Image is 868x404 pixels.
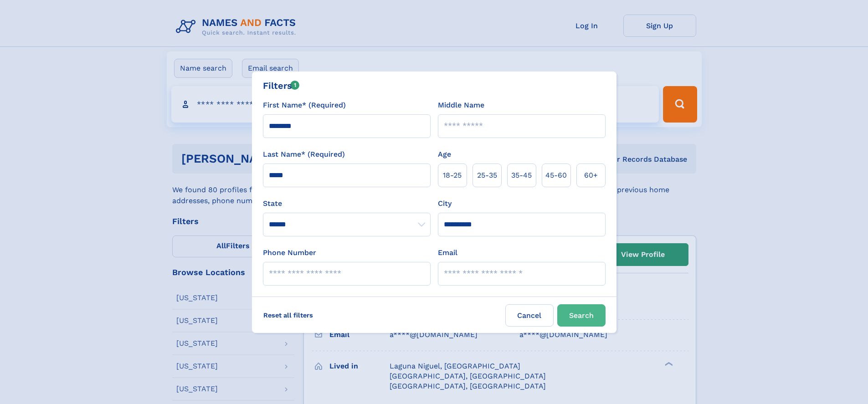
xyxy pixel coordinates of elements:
[263,149,345,160] label: Last Name* (Required)
[438,247,457,258] label: Email
[505,304,554,327] label: Cancel
[477,170,497,181] span: 25‑35
[263,198,431,209] label: State
[257,304,319,326] label: Reset all filters
[438,198,452,209] label: City
[263,247,316,258] label: Phone Number
[263,79,300,92] div: Filters
[557,304,606,327] button: Search
[511,170,532,181] span: 35‑45
[584,170,598,181] span: 60+
[438,100,484,111] label: Middle Name
[438,149,451,160] label: Age
[443,170,462,181] span: 18‑25
[545,170,567,181] span: 45‑60
[263,100,346,111] label: First Name* (Required)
